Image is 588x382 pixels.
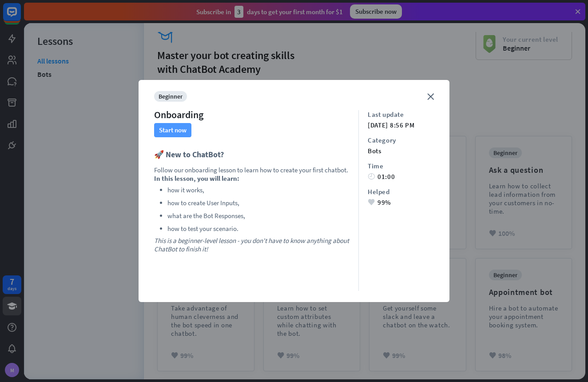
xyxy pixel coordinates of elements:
[167,211,350,221] li: what are the Bot Responses,
[167,223,350,234] li: how to test your scenario.
[368,121,434,129] div: [DATE] 8:56 PM
[167,185,350,195] li: how it works,
[368,199,375,206] i: heart
[427,93,434,100] i: close
[167,198,350,208] li: how to create User Inputs,
[368,198,434,207] div: 99%
[154,91,187,102] div: beginner
[154,166,350,174] p: Follow our onboarding lesson to learn how to create your first chatbot.
[154,108,203,121] div: Onboarding
[154,236,349,253] i: This is a beginner-level lesson - you don't have to know anything about ChatBot to finish it!
[368,173,375,180] i: time
[368,136,434,144] div: Category
[154,174,239,183] b: In this lesson, you will learn:
[368,110,434,119] div: Last update
[154,123,191,137] button: Start now
[7,4,34,30] button: Open LiveChat chat widget
[368,172,434,181] div: 01:00
[368,162,434,170] div: Time
[154,148,350,161] h3: 🚀 New to ChatBot?
[368,187,434,196] div: Helped
[368,147,434,155] div: bots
